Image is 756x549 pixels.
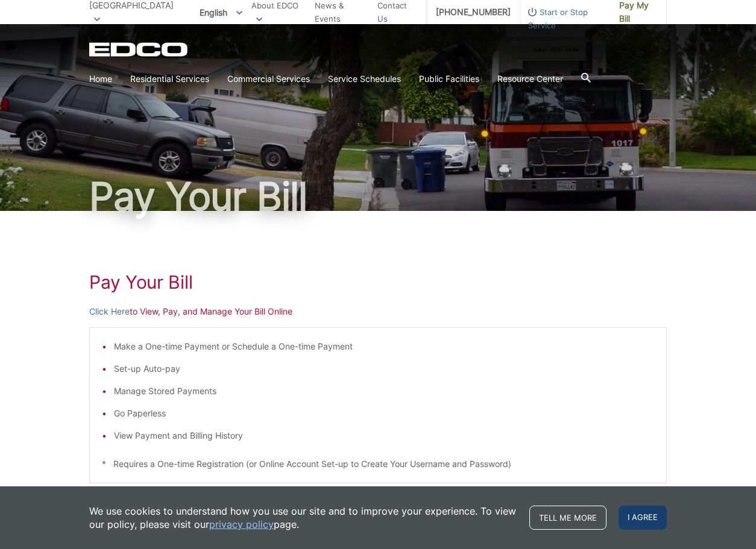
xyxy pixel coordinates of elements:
a: Commercial Services [227,72,310,86]
a: EDCD logo. Return to the homepage. [89,42,189,57]
span: I agree [619,506,667,530]
li: Manage Stored Payments [114,384,654,398]
li: Set-up Auto-pay [114,362,654,375]
p: to View, Pay, and Manage Your Bill Online [89,305,667,318]
li: Make a One-time Payment or Schedule a One-time Payment [114,340,654,353]
h1: Pay Your Bill [89,271,667,293]
li: Go Paperless [114,407,654,420]
a: Resource Center [497,72,563,86]
h1: Pay Your Bill [89,177,667,216]
span: English [191,2,251,22]
a: Click Here [89,305,130,318]
a: privacy policy [209,518,274,531]
a: Public Facilities [419,72,479,86]
a: Home [89,72,112,86]
p: We use cookies to understand how you use our site and to improve your experience. To view our pol... [89,504,517,531]
a: Residential Services [130,72,209,86]
p: * Requires a One-time Registration (or Online Account Set-up to Create Your Username and Password) [102,457,654,471]
li: View Payment and Billing History [114,429,654,442]
a: Tell me more [529,506,606,530]
a: Service Schedules [328,72,401,86]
